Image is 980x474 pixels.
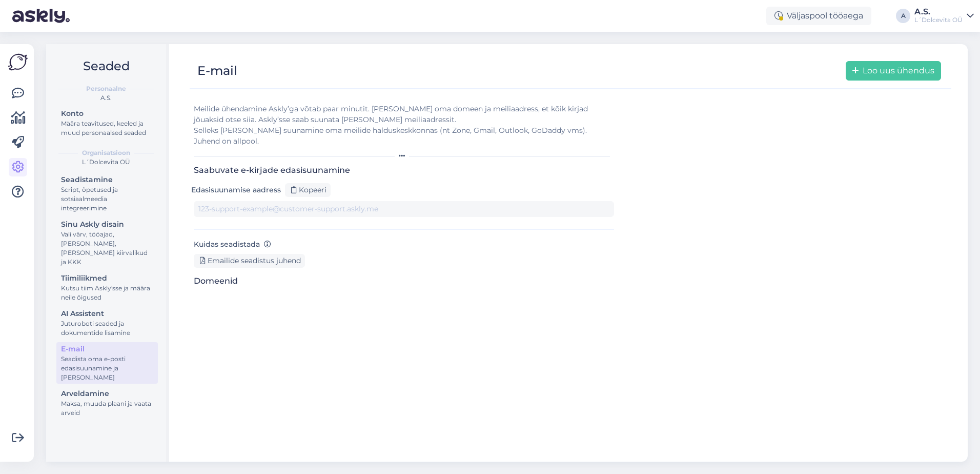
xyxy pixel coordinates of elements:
b: Personaalne [86,84,126,93]
a: TiimiliikmedKutsu tiim Askly'sse ja määra neile õigused [56,271,158,304]
div: A.S. [54,93,158,103]
div: L´Dolcevita OÜ [54,157,158,167]
div: Tiimiliikmed [61,273,153,284]
div: E-mail [197,61,237,81]
button: Loo uus ühendus [846,61,941,81]
div: Arveldamine [61,388,153,399]
div: Script, õpetused ja sotsiaalmeedia integreerimine [61,185,153,213]
div: AI Assistent [61,308,153,319]
a: Sinu Askly disainVali värv, tööajad, [PERSON_NAME], [PERSON_NAME] kiirvalikud ja KKK [56,218,158,268]
input: 123-support-example@customer-support.askly.me [194,201,614,217]
div: Kutsu tiim Askly'sse ja määra neile õigused [61,284,153,302]
div: Kopeeri [285,183,331,197]
div: Emailide seadistus juhend [194,254,305,268]
a: AI AssistentJuturoboti seaded ja dokumentide lisamine [56,307,158,339]
div: E-mail [61,344,153,354]
h2: Seaded [54,56,158,76]
div: L´Dolcevita OÜ [914,16,963,24]
h3: Saabuvate e-kirjade edasisuunamine [194,165,614,175]
a: A.S.L´Dolcevita OÜ [914,8,974,24]
a: E-mailSeadista oma e-posti edasisuunamine ja [PERSON_NAME] [56,342,158,384]
div: Väljaspool tööaega [766,7,871,25]
label: Edasisuunamise aadress [191,185,281,195]
a: ArveldamineMaksa, muuda plaani ja vaata arveid [56,387,158,419]
div: Seadista oma e-posti edasisuunamine ja [PERSON_NAME] [61,354,153,382]
div: A [896,9,910,23]
div: Juturoboti seaded ja dokumentide lisamine [61,319,153,338]
label: Kuidas seadistada [194,239,271,250]
div: Meilide ühendamine Askly’ga võtab paar minutit. [PERSON_NAME] oma domeen ja meiliaadress, et kõik... [194,104,614,147]
div: Sinu Askly disain [61,219,153,230]
div: Maksa, muuda plaani ja vaata arveid [61,399,153,418]
a: KontoMäära teavitused, keeled ja muud personaalsed seaded [56,107,158,139]
div: Määra teavitused, keeled ja muud personaalsed seaded [61,119,153,137]
div: A.S. [914,8,963,16]
a: SeadistamineScript, õpetused ja sotsiaalmeedia integreerimine [56,173,158,214]
div: Konto [61,108,153,119]
img: Askly Logo [8,52,28,72]
div: Vali värv, tööajad, [PERSON_NAME], [PERSON_NAME] kiirvalikud ja KKK [61,230,153,267]
div: Seadistamine [61,174,153,185]
h3: Domeenid [194,276,614,286]
b: Organisatsioon [82,148,130,157]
